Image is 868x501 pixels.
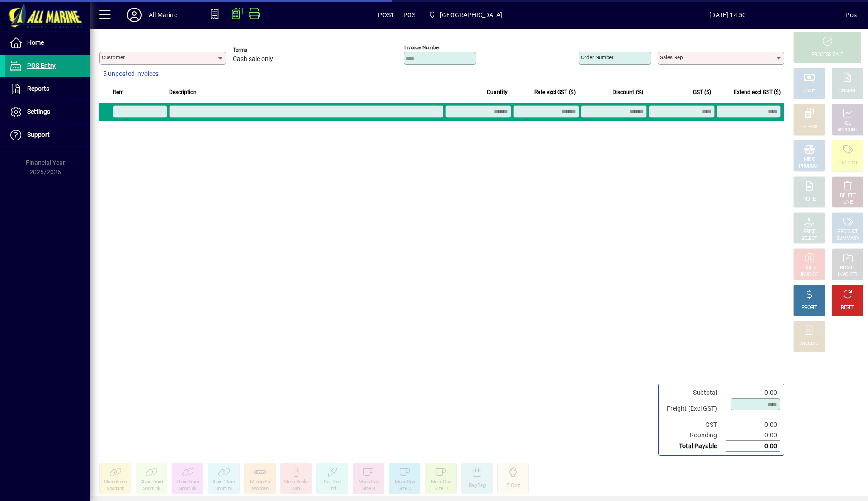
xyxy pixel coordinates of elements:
[404,44,440,51] mat-label: Invoice number
[329,486,336,492] div: 1ml
[845,8,857,22] div: Pos
[726,420,780,430] td: 0.00
[27,131,50,138] span: Support
[841,304,854,311] div: RESET
[839,88,857,94] div: CHARGE
[726,441,780,452] td: 0.00
[802,304,817,311] div: PROFIT
[359,479,378,486] div: Meas Cup
[362,486,375,492] div: Size B
[378,8,394,22] span: POS1
[104,479,127,486] div: Chain 6mm
[801,272,817,278] div: INVOICE
[103,69,159,79] span: 5 unposted invoices
[395,479,415,486] div: Meas Cup
[5,124,90,146] a: Support
[840,192,855,199] div: DELETE
[143,486,160,492] div: Shortlink
[662,430,726,441] td: Rounding
[403,8,416,22] span: POS
[27,39,44,46] span: Home
[836,235,859,242] div: SUMMARY
[149,8,177,22] div: All Marine
[726,388,780,398] td: 0.00
[425,7,506,23] span: Port Road
[431,479,451,486] div: Meas Cup
[252,486,268,492] div: Wooden
[799,163,819,170] div: PRODUCT
[5,32,90,54] a: Home
[803,196,815,203] div: NOTE
[802,235,817,242] div: SELECT
[233,47,287,53] span: Terms
[726,430,780,441] td: 0.00
[176,479,199,486] div: Chain 8mm
[27,108,50,115] span: Settings
[840,265,856,272] div: RECALL
[469,482,485,489] div: Rag Bag
[803,88,815,94] div: CASH
[534,87,576,97] span: Rate excl GST ($)
[140,479,163,486] div: Chain 7mm
[179,486,197,492] div: Shortlink
[211,479,236,486] div: Chain 10mm
[693,87,711,97] span: GST ($)
[804,156,815,163] div: MISC
[250,479,270,486] div: Mixing Sti
[283,479,308,486] div: Meas Beake
[845,120,851,127] div: GL
[803,265,815,272] div: HOLD
[102,54,125,61] mat-label: Customer
[5,101,90,123] a: Settings
[27,62,56,69] span: POS Entry
[801,124,818,131] div: EFTPOS
[324,479,340,486] div: Cat Drop
[440,8,502,22] span: [GEOGRAPHIC_DATA]
[660,54,683,61] mat-label: Sales rep
[613,87,643,97] span: Discount (%)
[169,87,197,97] span: Description
[291,486,301,492] div: 30ml
[581,54,613,61] mat-label: Order number
[838,272,857,278] div: INVOICES
[434,486,447,492] div: Size D
[843,199,852,206] div: LINE
[662,420,726,430] td: GST
[233,56,273,63] span: Cash sale only
[811,52,843,58] div: PROCESS SALE
[107,486,124,492] div: Shortlink
[506,482,520,489] div: 2LCont
[27,85,49,92] span: Reports
[662,388,726,398] td: Subtotal
[120,7,149,23] button: Profile
[398,486,411,492] div: Size C
[5,78,90,100] a: Reports
[837,229,858,235] div: PRODUCT
[487,87,508,97] span: Quantity
[662,398,726,420] td: Freight (Excl GST)
[215,486,233,492] div: Shortlink
[662,441,726,452] td: Total Payable
[99,66,162,82] button: 5 unposted invoices
[837,127,858,134] div: ACCOUNT
[610,8,845,22] span: [DATE] 14:50
[798,341,820,347] div: DISCOUNT
[734,87,781,97] span: Extend excl GST ($)
[803,229,816,235] div: PRICE
[837,160,858,167] div: PRODUCT
[113,87,124,97] span: Item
